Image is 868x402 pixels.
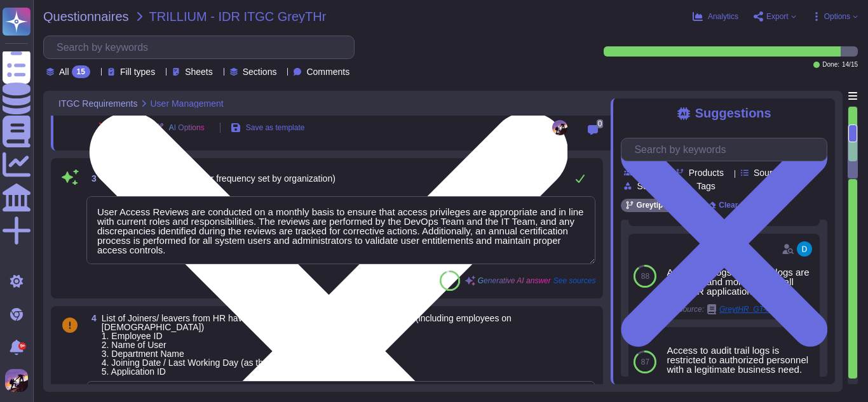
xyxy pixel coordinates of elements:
textarea: User Access Reviews are conducted on a monthly basis to ensure that access privileges are appropr... [86,196,595,264]
span: See sources [553,277,596,285]
span: Analytics [708,13,738,20]
span: 88 [641,272,649,280]
div: 15 [72,65,90,78]
span: Done: [822,62,839,68]
span: Options [824,13,850,20]
span: Export [766,13,789,20]
span: TRILLIUM - IDR ITGC GreyTHr [149,10,327,23]
span: Fill types [120,67,155,76]
span: 14 / 15 [842,62,858,68]
span: 0 [597,119,604,128]
span: All [59,67,69,76]
img: user [552,120,567,135]
span: 3 [86,174,97,183]
span: Comments [306,67,349,76]
img: user [5,369,28,392]
div: 9+ [18,342,26,350]
input: Search by keywords [50,36,354,58]
span: User Management [150,99,223,108]
img: user [797,241,812,257]
span: Sheets [185,67,213,76]
span: ITGC Requirements [58,99,137,108]
input: Search by keywords [628,138,827,161]
button: user [3,366,37,394]
span: 87 [641,358,649,366]
span: 92 [446,277,453,284]
span: Sections [243,67,277,76]
button: Analytics [693,11,738,22]
span: 4 [86,314,97,323]
span: Questionnaires [43,10,129,23]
